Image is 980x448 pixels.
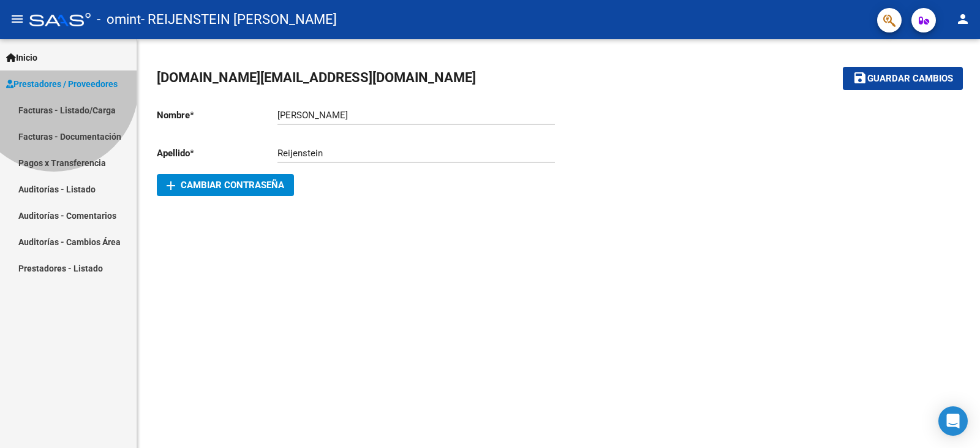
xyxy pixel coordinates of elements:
p: Apellido [157,146,277,160]
button: Cambiar Contraseña [157,174,294,196]
span: - REIJENSTEIN [PERSON_NAME] [141,6,337,33]
span: Cambiar Contraseña [167,180,284,191]
span: [DOMAIN_NAME][EMAIL_ADDRESS][DOMAIN_NAME] [157,70,476,85]
div: Open Intercom Messenger [938,406,968,436]
span: Guardar cambios [867,74,953,85]
span: Inicio [6,51,37,64]
p: Nombre [157,108,277,122]
button: Guardar cambios [843,67,963,89]
mat-icon: menu [10,12,24,26]
mat-icon: person [956,12,970,26]
span: - omint [97,6,141,33]
span: Prestadores / Proveedores [6,77,118,91]
mat-icon: save [853,70,867,85]
mat-icon: add [164,178,178,193]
